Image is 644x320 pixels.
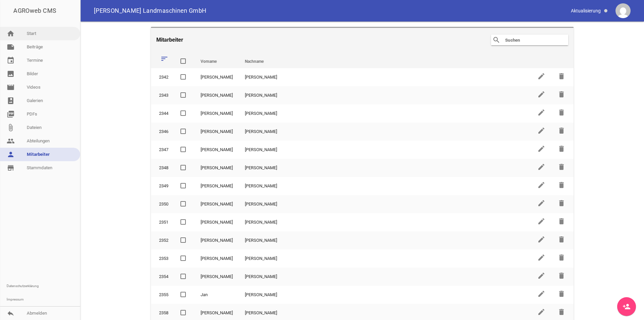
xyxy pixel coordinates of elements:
[492,36,500,44] i: search
[557,254,566,262] i: delete
[156,28,183,52] h4: Mitarbeiter
[537,94,545,99] a: edit
[7,110,15,118] i: picture_as_pdf
[195,231,239,249] td: [PERSON_NAME]
[195,177,239,195] td: [PERSON_NAME]
[195,123,239,141] td: [PERSON_NAME]
[239,177,531,195] td: [PERSON_NAME]
[537,167,545,172] a: edit
[557,290,566,298] i: delete
[504,36,558,44] input: Suchen
[151,286,174,304] td: 2355
[151,141,174,159] td: 2347
[537,131,545,136] a: edit
[160,55,168,63] i: sort
[239,104,531,123] td: [PERSON_NAME]
[537,308,545,316] i: edit
[557,145,566,153] i: delete
[151,86,174,104] td: 2343
[7,30,15,38] i: home
[151,231,174,249] td: 2352
[557,181,566,189] i: delete
[239,231,531,249] td: [PERSON_NAME]
[239,249,531,268] td: [PERSON_NAME]
[537,258,545,263] a: edit
[537,72,545,80] i: edit
[7,70,15,78] i: image
[537,217,545,225] i: edit
[537,254,545,262] i: edit
[151,195,174,213] td: 2350
[557,163,566,171] i: delete
[151,249,174,268] td: 2353
[7,83,15,91] i: movie
[537,90,545,98] i: edit
[537,294,545,299] a: edit
[537,163,545,171] i: edit
[557,90,566,98] i: delete
[151,123,174,141] td: 2346
[7,164,15,172] i: store_mall_directory
[195,52,239,68] th: Vorname
[7,97,15,105] i: photo_album
[537,312,545,317] a: edit
[239,52,531,68] th: Nachname
[195,249,239,268] td: [PERSON_NAME]
[195,286,239,304] td: Jan
[557,235,566,243] i: delete
[7,309,15,317] i: reply
[537,221,545,226] a: edit
[557,127,566,135] i: delete
[557,199,566,207] i: delete
[239,159,531,177] td: [PERSON_NAME]
[537,290,545,298] i: edit
[623,303,631,311] i: person_add
[537,76,545,81] a: edit
[151,177,174,195] td: 2349
[537,185,545,190] a: edit
[195,141,239,159] td: [PERSON_NAME]
[239,123,531,141] td: [PERSON_NAME]
[195,213,239,231] td: [PERSON_NAME]
[537,276,545,281] a: edit
[537,127,545,135] i: edit
[537,235,545,243] i: edit
[239,86,531,104] td: [PERSON_NAME]
[239,213,531,231] td: [PERSON_NAME]
[537,145,545,153] i: edit
[537,272,545,280] i: edit
[195,86,239,104] td: [PERSON_NAME]
[195,104,239,123] td: [PERSON_NAME]
[557,108,566,117] i: delete
[537,149,545,154] a: edit
[557,72,566,80] i: delete
[151,213,174,231] td: 2351
[537,239,545,244] a: edit
[537,203,545,208] a: edit
[537,199,545,207] i: edit
[195,268,239,286] td: [PERSON_NAME]
[151,104,174,123] td: 2344
[239,286,531,304] td: [PERSON_NAME]
[239,268,531,286] td: [PERSON_NAME]
[537,181,545,189] i: edit
[151,68,174,86] td: 2342
[7,150,15,158] i: person
[557,272,566,280] i: delete
[557,217,566,225] i: delete
[94,8,207,14] span: [PERSON_NAME] Landmaschinen GmbH
[195,159,239,177] td: [PERSON_NAME]
[537,112,545,118] a: edit
[557,308,566,316] i: delete
[7,56,15,64] i: event
[7,124,15,132] i: attach_file
[7,137,15,145] i: people
[151,159,174,177] td: 2348
[239,68,531,86] td: [PERSON_NAME]
[7,43,15,51] i: note
[151,268,174,286] td: 2354
[239,195,531,213] td: [PERSON_NAME]
[239,141,531,159] td: [PERSON_NAME]
[195,195,239,213] td: [PERSON_NAME]
[195,68,239,86] td: [PERSON_NAME]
